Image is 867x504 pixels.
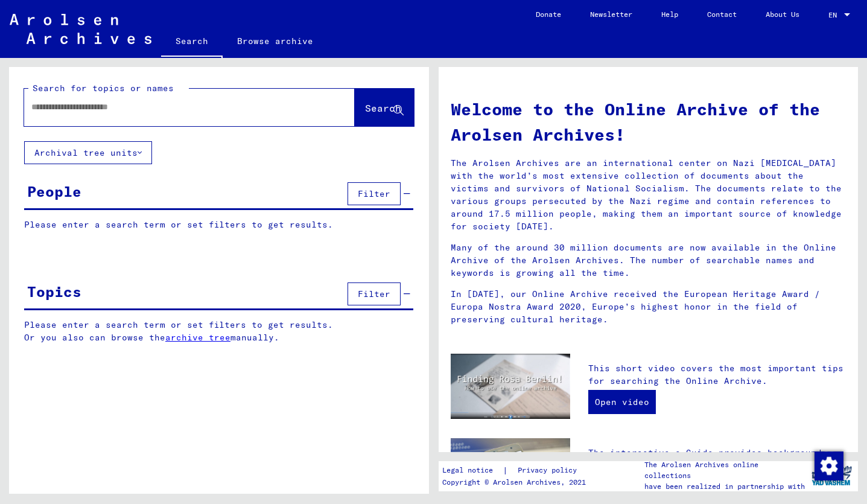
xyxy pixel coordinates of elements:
[161,27,223,58] a: Search
[24,219,413,231] p: Please enter a search term or set filters to get results.
[33,83,174,94] mat-label: Search for topics or names
[644,459,805,481] p: The Arolsen Archives online collections
[451,157,846,233] p: The Arolsen Archives are an international center on Nazi [MEDICAL_DATA] with the world’s most ext...
[27,180,81,202] div: People
[588,362,846,388] p: This short video covers the most important tips for searching the Online Archive.
[828,11,842,19] span: EN
[355,89,414,126] button: Search
[24,319,414,344] p: Please enter a search term or set filters to get results. Or you also can browse the manually.
[442,477,591,488] p: Copyright © Arolsen Archives, 2021
[508,464,591,477] a: Privacy policy
[442,464,591,477] div: |
[442,464,503,477] a: Legal notice
[165,332,230,343] a: archive tree
[588,390,656,414] a: Open video
[358,289,390,299] span: Filter
[451,97,846,147] h1: Welcome to the Online Archive of the Arolsen Archives!
[24,141,152,164] button: Archival tree units
[644,481,805,492] p: have been realized in partnership with
[451,354,571,419] img: video.jpg
[27,281,81,302] div: Topics
[348,282,401,305] button: Filter
[348,182,401,205] button: Filter
[358,188,390,199] span: Filter
[815,451,843,480] img: Change consent
[814,451,843,480] div: Change consent
[223,27,328,56] a: Browse archive
[809,461,854,491] img: yv_logo.png
[451,241,846,279] p: Many of the around 30 million documents are now available in the Online Archive of the Arolsen Ar...
[451,288,846,326] p: In [DATE], our Online Archive received the European Heritage Award / Europa Nostra Award 2020, Eu...
[365,102,401,114] span: Search
[10,14,151,44] img: Arolsen_neg.svg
